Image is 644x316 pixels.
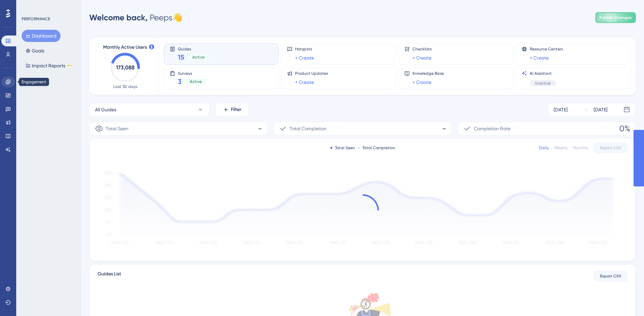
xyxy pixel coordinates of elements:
span: Monthly Active Users [103,43,147,51]
div: Total Seen [330,145,355,151]
div: [DATE] [594,106,607,114]
span: Active [192,54,205,60]
button: Filter [215,103,249,116]
span: Product Updates [295,71,328,76]
span: All Guides [95,106,116,114]
span: AI Assistant [530,71,556,76]
div: Total Completion [358,145,395,151]
span: Inactive [535,81,551,86]
span: Total Completion [290,125,327,133]
span: Guides List [98,270,121,282]
a: + Create [295,78,314,86]
span: Last 30 days [113,84,137,89]
button: All Guides [89,103,210,116]
div: Peeps 👋 [89,12,183,23]
button: Dashboard [22,30,61,42]
span: Active [190,79,202,84]
span: Resource Centers [530,46,563,52]
span: Publish Changes [599,15,632,20]
span: 15 [178,52,184,62]
div: [DATE] [554,106,568,114]
span: Guides [178,46,210,51]
span: Surveys [178,71,207,75]
span: Knowledge Base [412,71,444,76]
span: Hotspots [295,46,314,52]
span: 0% [619,123,630,134]
span: Export CSV [600,273,621,279]
a: + Create [295,54,314,62]
a: + Create [530,54,549,62]
text: 173,088 [116,64,135,71]
div: Daily [539,145,549,151]
div: BETA [67,64,73,67]
div: PERFORMANCE [22,16,50,22]
button: Goals [22,45,48,57]
span: Export CSV [600,145,621,151]
a: + Create [412,54,431,62]
span: Welcome back, [89,13,148,22]
span: Completion Rate [474,125,510,133]
span: Checklists [412,46,432,52]
span: 3 [178,77,182,86]
span: - [258,123,262,134]
button: Export CSV [594,142,627,153]
button: Publish Changes [595,12,636,23]
button: Impact ReportsBETA [22,60,77,72]
span: Total Seen [106,125,128,133]
div: Monthly [573,145,588,151]
span: Filter [231,106,241,114]
span: - [442,123,446,134]
button: Export CSV [594,271,627,281]
a: + Create [412,78,431,86]
div: Weekly [554,145,568,151]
